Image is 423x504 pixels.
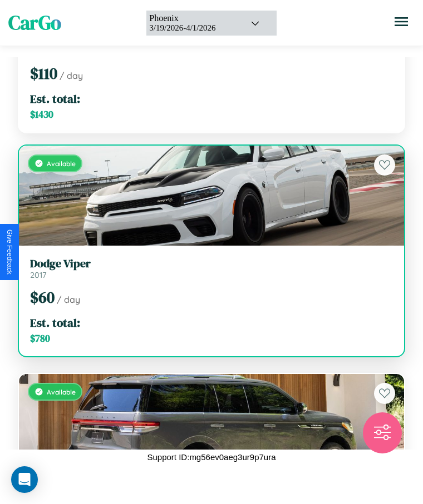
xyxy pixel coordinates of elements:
[57,294,80,305] span: / day
[147,450,276,465] p: Support ID: mg56ev0aeg3ur9p7ura
[30,257,393,270] h3: Dodge Viper
[30,91,80,107] span: Est. total:
[149,13,236,23] div: Phoenix
[47,388,76,396] span: Available
[30,315,80,331] span: Est. total:
[30,63,57,84] span: $ 110
[30,332,50,345] span: $ 780
[8,9,61,36] span: CarGo
[30,257,393,280] a: Dodge Viper2017
[47,159,76,168] span: Available
[149,23,236,33] div: 3 / 19 / 2026 - 4 / 1 / 2026
[30,270,47,280] span: 2017
[60,70,83,81] span: / day
[30,108,53,121] span: $ 1430
[30,287,55,308] span: $ 60
[6,229,13,275] div: Give Feedback
[11,466,38,493] div: Open Intercom Messenger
